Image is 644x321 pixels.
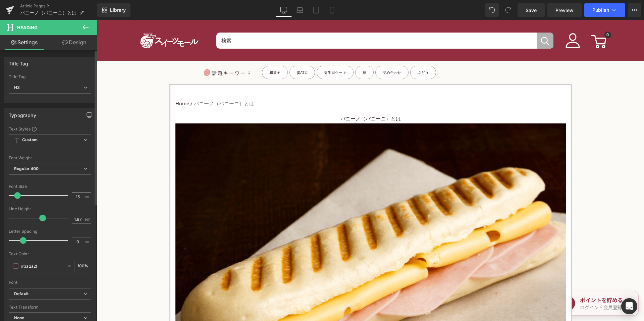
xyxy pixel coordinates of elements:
a: Design [50,35,99,50]
div: Title Tag [9,57,29,66]
button: Publish [584,3,625,17]
b: None [14,315,24,320]
nav: breadcrumbs [78,75,469,92]
button: More [628,3,641,17]
div: Text Color [9,252,91,256]
a: Preview [547,3,582,17]
div: Letter Spacing [9,229,91,234]
a: Mobile [324,3,340,17]
button: Redo [501,3,515,17]
span: / [92,79,97,88]
a: 詰め合わせ [278,46,312,59]
span: 0 [507,11,514,18]
div: Font Size [9,184,91,189]
span: px [85,239,90,244]
a: Tablet [308,3,324,17]
button: Undo [485,3,499,17]
span: Preview [555,7,574,14]
div: % [75,260,91,272]
div: Typography [9,109,36,118]
div: Font [9,280,91,285]
a: ぶどう [313,46,339,59]
span: px [85,195,90,199]
div: Text Transform [9,305,91,310]
b: H3 [14,85,20,90]
img: user1.png [468,13,483,28]
div: Title Tag [9,74,91,79]
a: Home [78,79,92,88]
a: New Library [97,3,130,17]
p: 話題キーワード [106,46,155,61]
b: Regular 400 [14,166,39,171]
div: Open Intercom Messenger [621,298,637,314]
span: Save [526,7,537,14]
a: 和菓子 [165,46,191,59]
a: Desktop [276,3,292,17]
a: Article Pages [20,3,97,9]
div: Font Weight [9,156,91,160]
i: Default [14,291,29,297]
span: パニーノ（パニーニ）とは [20,10,76,15]
b: Custom [22,137,38,143]
span: Library [110,7,126,13]
a: Laptop [292,3,308,17]
input: Color [21,262,64,270]
div: Line Height [9,207,91,211]
a: 誕生日ケーキ [220,46,257,59]
button: 検索 [440,12,457,29]
a: 0 [493,14,508,27]
img: スイーツモール [39,0,106,41]
input: When autocomplete results are available use up and down arrows to review and enter to select [119,12,440,29]
span: Publish [592,7,609,13]
span: Heading [17,25,38,30]
span: em [85,217,90,221]
h3: パニーノ（パニーニ）とは [78,94,469,103]
a: 桃 [258,46,277,59]
div: Text Styles [9,126,91,131]
a: [DATE] [193,46,218,59]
